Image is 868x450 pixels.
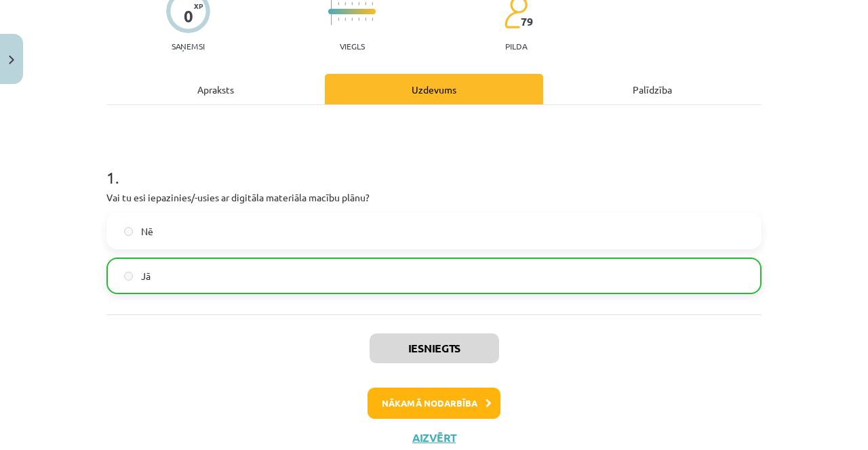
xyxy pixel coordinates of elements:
img: icon-short-line-57e1e144782c952c97e751825c79c345078a6d821885a25fce030b3d8c18986b.svg [344,2,346,5]
img: icon-short-line-57e1e144782c952c97e751825c79c345078a6d821885a25fce030b3d8c18986b.svg [365,2,366,5]
button: Iesniegts [370,333,499,363]
img: icon-short-line-57e1e144782c952c97e751825c79c345078a6d821885a25fce030b3d8c18986b.svg [351,18,353,21]
p: Vai tu esi iepazinies/-usies ar digitāla materiāla macību plānu? [106,190,762,205]
p: Saņemsi [166,41,210,51]
input: Jā [124,272,133,281]
img: icon-short-line-57e1e144782c952c97e751825c79c345078a6d821885a25fce030b3d8c18986b.svg [358,2,359,5]
img: icon-short-line-57e1e144782c952c97e751825c79c345078a6d821885a25fce030b3d8c18986b.svg [338,2,339,5]
img: icon-short-line-57e1e144782c952c97e751825c79c345078a6d821885a25fce030b3d8c18986b.svg [344,18,346,21]
button: Aizvērt [408,431,460,445]
button: Nākamā nodarbība [368,388,500,419]
div: Apraksts [106,74,325,104]
span: Nē [141,224,153,239]
img: icon-short-line-57e1e144782c952c97e751825c79c345078a6d821885a25fce030b3d8c18986b.svg [372,2,373,5]
input: Nē [124,227,133,236]
div: 0 [184,7,193,26]
div: Uzdevums [325,74,543,104]
img: icon-short-line-57e1e144782c952c97e751825c79c345078a6d821885a25fce030b3d8c18986b.svg [372,18,373,21]
p: pilda [505,41,527,51]
img: icon-short-line-57e1e144782c952c97e751825c79c345078a6d821885a25fce030b3d8c18986b.svg [338,18,339,21]
img: icon-short-line-57e1e144782c952c97e751825c79c345078a6d821885a25fce030b3d8c18986b.svg [351,2,353,5]
span: XP [194,2,203,9]
p: Viegls [340,41,365,51]
h1: 1 . [106,144,762,186]
img: icon-short-line-57e1e144782c952c97e751825c79c345078a6d821885a25fce030b3d8c18986b.svg [358,18,359,21]
img: icon-short-line-57e1e144782c952c97e751825c79c345078a6d821885a25fce030b3d8c18986b.svg [365,18,366,21]
span: Jā [141,269,151,283]
img: icon-close-lesson-0947bae3869378f0d4975bcd49f059093ad1ed9edebbc8119c70593378902aed.svg [9,56,14,64]
span: 79 [521,16,533,28]
div: Palīdzība [543,74,762,104]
